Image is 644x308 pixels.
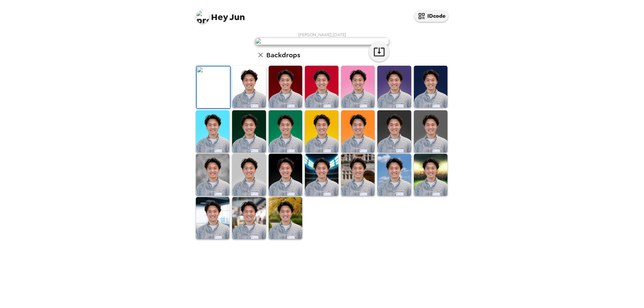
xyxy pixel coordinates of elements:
span: [PERSON_NAME] , [DATE] [298,32,346,38]
img: user [255,38,389,45]
span: Jun [196,7,245,22]
img: Original [197,66,230,108]
span: Hey [211,11,228,23]
button: IDcode [415,10,448,22]
img: profile pic [196,10,209,23]
h6: Backdrops [266,50,300,60]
